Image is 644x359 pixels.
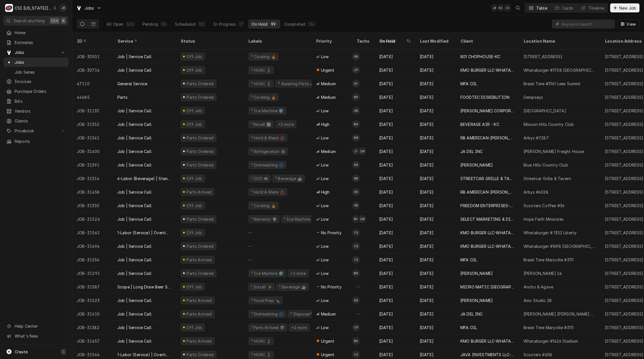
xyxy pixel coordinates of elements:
[274,176,303,181] div: ² Beverage ☕️
[186,67,203,73] div: Off Job
[460,203,515,209] div: FREEDOM ENTERPRISES-SCOOTERS COFFEE (2)
[352,52,360,60] div: JM
[352,202,360,209] div: PB
[72,266,113,280] div: JOB-31291
[15,30,66,36] span: Home
[358,147,366,155] div: ZW
[415,212,456,226] div: [DATE]
[460,148,483,154] div: JA DEL INC
[250,284,273,290] div: ¹ Install ⚡️
[3,331,69,341] a: Go to What's New
[562,19,612,29] input: Keyword search
[460,108,515,114] div: [PERSON_NAME] CORPORATION - KC
[375,117,415,131] div: [DATE]
[352,80,360,87] div: DF
[186,81,214,87] div: Parts Ordered
[117,243,151,249] div: Job | Service Call
[375,77,415,90] div: [DATE]
[524,243,596,249] div: Whataburger #1698 [GEOGRAPHIC_DATA]
[375,199,415,212] div: [DATE]
[460,135,515,141] div: RB AMERICAN-[PERSON_NAME] GROUP
[375,226,415,239] div: [DATE]
[250,135,285,141] div: ² Hold & Warm ♨️
[117,257,151,263] div: Job | Service Call
[186,135,214,141] div: Parts Ordered
[497,4,505,12] div: Nate Ingram's Avatar
[117,189,151,195] div: Job | Service Call
[321,230,342,236] span: No Priority
[15,78,66,84] span: Invoices
[72,253,113,266] div: JOB-31534
[15,59,66,65] span: Jobs
[127,21,134,27] div: 520
[72,131,113,145] div: JOB-31341
[3,28,69,37] a: Home
[352,161,360,169] div: Kolton Blanchard's Avatar
[375,145,415,158] div: [DATE]
[72,117,113,131] div: JOB-31352
[213,21,236,27] div: In Progress
[117,270,151,276] div: Job | Service Call
[186,54,203,60] div: Off Job
[3,126,69,135] a: Go to Pricebook
[321,135,329,141] span: Low
[460,176,515,181] div: STREETCAR GRILLE & TAVERN
[321,81,336,87] span: Medium
[117,121,151,127] div: Job | Service Call
[352,134,360,142] div: RM
[3,137,69,146] a: Reports
[352,93,360,101] div: Brian Hawkins's Avatar
[524,189,548,195] div: Arbys #6028
[415,253,456,266] div: [DATE]
[15,349,28,354] span: Create
[252,21,267,27] div: On Hold
[321,94,336,100] span: Medium
[250,67,272,73] div: ² HVAC 🌡️
[375,185,415,199] div: [DATE]
[605,243,644,249] div: [STREET_ADDRESS]
[415,266,456,280] div: [DATE]
[321,162,329,168] span: Low
[244,253,311,266] div: —
[605,81,644,87] div: [STREET_ADDRESS]
[161,21,166,27] div: 116
[117,94,128,100] div: Parts
[107,21,123,27] div: All Open
[524,203,564,209] div: Scooters Coffee #36
[117,81,147,87] div: General Service
[358,215,366,223] div: Zach Wilson's Avatar
[524,230,577,236] div: Whataburger # 1352 Liberty
[15,108,66,114] span: Vendors
[524,67,596,73] div: Whataburger #1708 [GEOGRAPHIC_DATA]
[524,135,549,141] div: Arbys #7287
[117,148,151,154] div: Job | Service Call
[460,162,493,168] div: [PERSON_NAME]
[321,257,329,263] span: Low
[117,38,170,44] div: Service
[62,18,65,24] span: K
[524,108,566,114] div: [GEOGRAPHIC_DATA]
[15,333,65,339] span: What's New
[321,216,329,222] span: Low
[375,104,415,117] div: [DATE]
[379,38,405,44] div: On Hold
[352,107,360,115] div: Joshua Marshall's Avatar
[460,67,515,73] div: KMO BURGER LLC-WHATABURGER
[415,280,456,294] div: [DATE]
[524,94,543,100] div: Dempseys
[309,21,315,27] div: 136
[72,104,113,117] div: JOB-31133
[536,5,547,11] div: Table
[524,162,568,168] div: Blue Hills Country Club
[460,216,515,222] div: SELECT MARKETING & DISTRIBUTING
[352,147,360,155] div: JT
[524,216,564,222] div: Hope Faith Ministires
[415,63,456,77] div: [DATE]
[352,80,360,87] div: David Fannin's Avatar
[357,38,370,44] div: Techs
[186,243,214,249] div: Parts Ordered
[186,108,203,114] div: Off Job
[15,98,66,104] span: Bills
[415,117,456,131] div: [DATE]
[358,147,366,155] div: Zach Wilson's Avatar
